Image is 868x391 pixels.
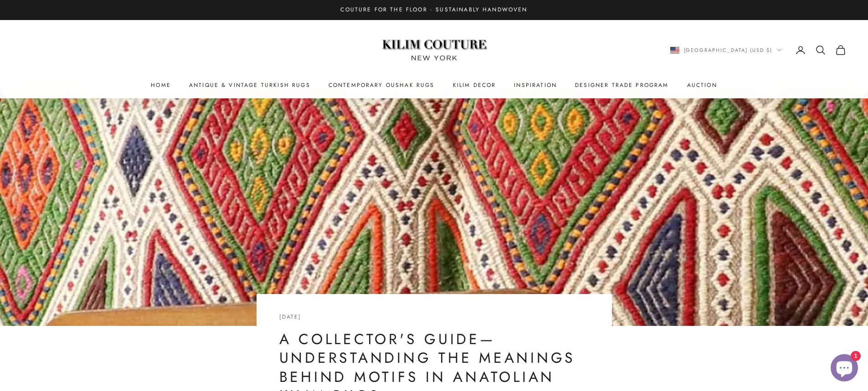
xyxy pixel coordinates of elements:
[453,81,496,90] summary: Kilim Decor
[828,354,861,384] inbox-online-store-chat: Shopify online store chat
[189,81,310,90] a: Antique & Vintage Turkish Rugs
[329,81,435,90] a: Contemporary Oushak Rugs
[151,81,171,90] a: Home
[687,81,717,90] a: Auction
[514,81,557,90] a: Inspiration
[340,5,527,15] p: Couture for the Floor · Sustainably Handwoven
[670,45,847,56] nav: Secondary navigation
[22,81,846,90] nav: Primary navigation
[279,313,302,321] time: [DATE]
[684,46,773,54] span: [GEOGRAPHIC_DATA] (USD $)
[670,46,782,54] button: Change country or currency
[575,81,669,90] a: Designer Trade Program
